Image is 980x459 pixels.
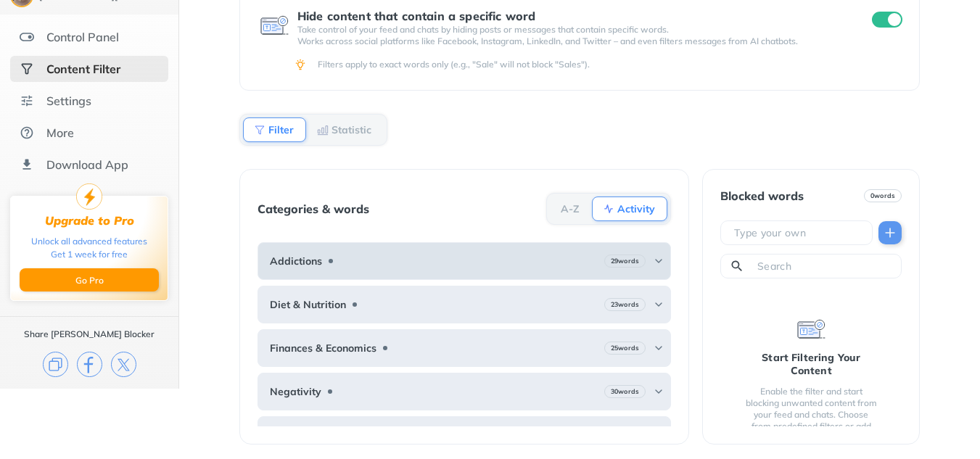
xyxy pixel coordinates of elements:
div: Content Filter [46,62,120,76]
img: settings.svg [20,94,34,108]
img: facebook.svg [77,352,102,377]
b: Finances & Economics [270,342,376,354]
img: copy.svg [43,352,68,377]
input: Search [756,259,895,273]
b: Statistic [332,125,371,134]
b: 29 words [611,256,639,266]
b: Activity [617,204,655,213]
img: x.svg [111,352,136,377]
b: Filter [268,125,294,134]
div: Categories & words [258,202,369,215]
div: Unlock all advanced features [31,235,147,248]
b: Diet & Nutrition [270,299,346,310]
div: More [46,125,74,140]
b: 0 words [870,191,895,201]
div: Download App [46,157,128,172]
b: Addictions [270,255,322,267]
div: Share [PERSON_NAME] Blocker [24,328,155,340]
p: Works across social platforms like Facebook, Instagram, LinkedIn, and Twitter – and even filters ... [297,36,846,47]
img: download-app.svg [20,157,34,172]
img: Statistic [317,124,329,136]
p: Take control of your feed and chats by hiding posts or messages that contain specific words. [297,24,846,36]
b: 30 words [611,386,639,397]
div: Upgrade to Pro [45,214,134,228]
b: A-Z [561,204,580,213]
img: upgrade-to-pro.svg [76,183,102,210]
img: social-selected.svg [20,62,34,76]
img: about.svg [20,125,34,140]
div: Enable the filter and start blocking unwanted content from your feed and chats. Choose from prede... [744,386,878,444]
input: Type your own [733,226,866,240]
div: Blocked words [720,189,804,202]
b: 23 words [611,299,639,310]
div: Start Filtering Your Content [744,351,878,377]
button: Go Pro [20,268,159,291]
img: features.svg [20,30,34,44]
img: Activity [603,203,614,215]
b: Negativity [270,386,321,397]
div: Filters apply to exact words only (e.g., "Sale" will not block "Sales"). [318,59,899,70]
b: 25 words [611,343,639,353]
div: Settings [46,94,91,108]
div: Get 1 week for free [51,248,128,261]
div: Hide content that contain a specific word [297,9,846,22]
img: Filter [254,124,265,136]
div: Control Panel [46,30,119,44]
